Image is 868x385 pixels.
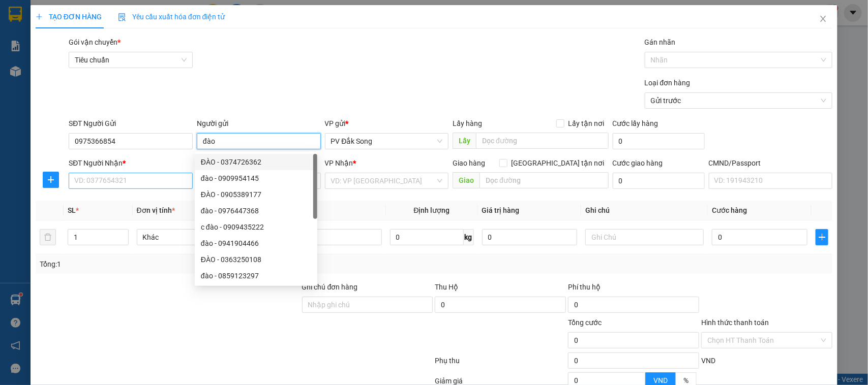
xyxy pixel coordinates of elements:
div: đào - 0976447368 [201,205,311,216]
input: Ghi chú đơn hàng [302,297,433,313]
input: 0 [482,229,578,245]
span: VP Nhận [325,159,353,167]
span: % [683,376,689,384]
button: delete [40,229,56,245]
label: Cước lấy hàng [613,119,659,127]
div: c đào - 0909435222 [195,219,317,235]
div: Phụ thu [434,355,567,373]
div: SĐT Người Nhận [69,157,193,169]
button: plus [816,229,828,245]
span: Lấy hàng [453,119,482,127]
label: Gán nhãn [645,38,676,46]
span: DSG08250195 [98,38,143,46]
label: Ghi chú đơn hàng [302,283,358,291]
div: ĐÀO - 0374726362 [195,154,317,170]
span: Nơi nhận: [78,71,94,85]
span: VND [701,357,715,365]
div: ĐÀO - 0363250108 [201,254,311,265]
span: Gửi trước [651,93,827,108]
span: Tiêu chuẩn [75,52,187,68]
div: đào - 0859123297 [195,268,317,284]
button: plus [43,172,59,188]
div: đào - 0941904466 [201,238,311,249]
span: plus [36,13,43,20]
div: c đào - 0909435222 [201,221,311,233]
input: Dọc đường [480,172,609,188]
span: Đơn vị tính [137,206,175,214]
span: VP 214 [102,71,118,77]
span: Định lượng [414,206,450,214]
label: Cước giao hàng [613,159,663,167]
span: Tổng cước [568,318,602,327]
span: Giao hàng [453,159,485,167]
span: Nơi gửi: [10,71,21,85]
div: Người gửi [197,118,321,129]
div: Tổng: 1 [40,259,336,270]
button: Close [809,5,837,34]
span: Gói vận chuyển [69,38,121,46]
div: đào - 0909954145 [201,173,311,184]
span: [GEOGRAPHIC_DATA] tận nơi [507,157,609,169]
span: 16:08:30 [DATE] [97,46,143,53]
strong: BIÊN NHẬN GỬI HÀNG HOÁ [35,61,118,69]
div: Phí thu hộ [568,281,699,297]
span: TẠO ĐƠN HÀNG [36,13,102,21]
span: PV Đắk Song [331,134,443,149]
label: Loại đơn hàng [645,79,691,87]
div: ĐÀO - 0363250108 [195,251,317,268]
img: logo [10,23,23,48]
div: đào - 0909954145 [195,170,317,186]
span: Khác [143,230,249,245]
span: PV Đắk Song [35,71,64,77]
span: SL [68,206,76,214]
div: đào - 0976447368 [195,203,317,219]
div: CMND/Passport [709,157,833,169]
span: Lấy [453,133,476,149]
input: Dọc đường [476,133,609,149]
div: đào - 0859123297 [201,270,311,281]
span: Thu Hộ [435,283,458,291]
span: VND [653,376,668,384]
span: plus [43,176,58,184]
img: icon [118,13,126,21]
span: Lấy tận nơi [564,118,609,129]
input: Ghi Chú [585,229,704,245]
div: VP gửi [325,118,449,129]
input: Cước lấy hàng [613,133,705,149]
div: ĐÀO - 0374726362 [201,156,311,168]
span: Yêu cầu xuất hóa đơn điện tử [118,13,225,21]
div: ĐÀO - 0905389177 [201,189,311,200]
input: Cước giao hàng [613,173,705,189]
div: đào - 0941904466 [195,235,317,251]
span: Cước hàng [712,206,747,214]
div: ĐÀO - 0905389177 [195,186,317,203]
span: close [819,15,827,23]
input: VD: Bàn, Ghế [263,229,382,245]
span: Giá trị hàng [482,206,520,214]
div: SĐT Người Gửi [69,118,193,129]
span: plus [816,233,828,241]
label: Hình thức thanh toán [701,318,769,327]
th: Ghi chú [581,201,708,220]
span: kg [464,229,474,245]
strong: CÔNG TY TNHH [GEOGRAPHIC_DATA] 214 QL13 - P.26 - Q.BÌNH THẠNH - TP HCM 1900888606 [26,16,82,54]
span: Giao [453,172,480,188]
